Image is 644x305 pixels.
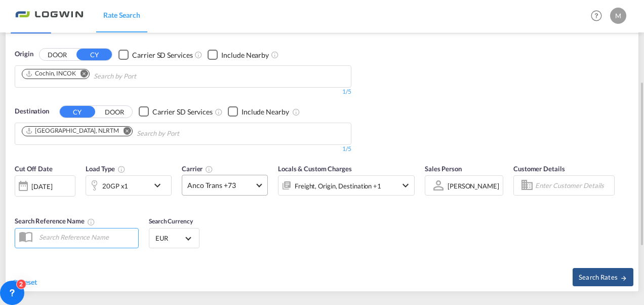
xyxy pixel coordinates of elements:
div: Freight Origin Destination Dock Stuffing [295,179,381,193]
button: CY [76,49,112,60]
span: Rate Search [103,11,140,19]
md-datepicker: Select [15,196,22,209]
button: DOOR [97,106,132,118]
input: Chips input. [94,68,190,85]
span: Origin [15,49,33,59]
div: Include Nearby [221,50,269,60]
span: Customer Details [513,165,565,173]
div: Rotterdam, NLRTM [25,127,119,135]
md-chips-wrap: Chips container. Use arrow keys to select chips. [20,66,194,85]
md-icon: Your search will be saved by the below given name [87,218,95,226]
md-icon: icon-information-outline [117,165,126,173]
div: Freight Origin Destination Dock Stuffingicon-chevron-down [278,175,415,196]
md-chips-wrap: Chips container. Use arrow keys to select chips. [20,123,237,142]
md-icon: Unchecked: Ignores neighbouring ports when fetching rates.Checked : Includes neighbouring ports w... [292,108,300,116]
div: Carrier SD Services [152,107,213,117]
div: [DATE] [15,175,75,197]
input: Enter Customer Details [535,178,611,193]
md-icon: Unchecked: Search for CY (Container Yard) services for all selected carriers.Checked : Search for... [215,108,223,116]
img: bc73a0e0d8c111efacd525e4c8ad7d32.png [15,5,84,27]
div: 20GP x1icon-chevron-down [86,175,172,196]
button: Remove [117,127,132,137]
md-checkbox: Checkbox No Ink [118,49,192,60]
md-icon: icon-arrow-right [620,275,627,282]
div: M [610,8,626,24]
md-icon: icon-chevron-down [399,179,412,192]
span: Sales Person [425,165,462,173]
div: icon-refreshReset [11,277,37,288]
div: Cochin, INCOK [25,69,76,78]
md-checkbox: Checkbox No Ink [139,106,213,117]
span: Carrier [182,165,213,173]
md-checkbox: Checkbox No Ink [228,106,289,117]
md-select: Select Currency: € EUREuro [154,231,194,246]
span: Search Rates [579,273,627,281]
span: EUR [155,234,184,243]
button: Search Ratesicon-arrow-right [573,268,633,286]
md-icon: Unchecked: Search for CY (Container Yard) services for all selected carriers.Checked : Search for... [194,51,203,59]
md-checkbox: Checkbox No Ink [208,49,269,60]
div: 1/5 [15,145,351,154]
div: OriginDOOR CY Checkbox No InkUnchecked: Search for CY (Container Yard) services for all selected ... [6,34,638,291]
div: Press delete to remove this chip. [25,127,121,135]
div: Press delete to remove this chip. [25,69,78,78]
div: Carrier SD Services [132,50,192,60]
button: CY [60,106,95,118]
span: Locals & Custom Charges [278,165,352,173]
span: Cut Off Date [15,165,53,173]
div: [DATE] [31,182,52,191]
input: Search Reference Name [34,230,138,245]
md-icon: Unchecked: Ignores neighbouring ports when fetching rates.Checked : Includes neighbouring ports w... [271,51,279,59]
button: Remove [74,69,89,80]
span: Load Type [86,165,126,173]
span: Search Reference Name [15,217,95,225]
span: Anco Trans +73 [187,180,253,190]
span: Search Currency [149,217,193,225]
md-icon: icon-chevron-down [151,179,169,192]
span: Reset [20,278,37,286]
div: Include Nearby [241,107,289,117]
md-icon: icon-refresh [11,278,20,287]
div: [PERSON_NAME] [448,182,499,190]
input: Chips input. [137,126,233,142]
button: DOOR [39,49,75,61]
md-icon: The selected Trucker/Carrierwill be displayed in the rate results If the rates are from another f... [205,165,213,173]
md-select: Sales Person: Melanie Sonja Glenz [447,178,500,193]
div: 20GP x1 [102,179,128,193]
div: Help [588,7,610,25]
span: Destination [15,106,49,117]
div: 1/5 [15,88,351,96]
span: Help [588,7,605,24]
